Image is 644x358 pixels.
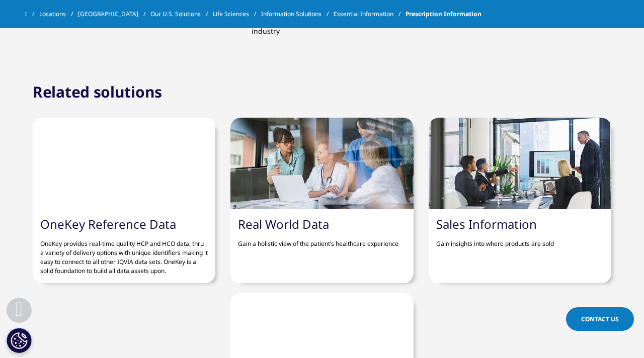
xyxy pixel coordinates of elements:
[238,216,329,232] a: Real World Data
[261,5,334,23] a: Information Solutions
[581,315,619,323] span: Contact Us
[406,5,481,23] span: Prescription Information
[566,307,634,331] a: Contact Us
[150,5,213,23] a: Our U.S. Solutions
[33,82,162,102] h2: Related solutions
[213,5,261,23] a: Life Sciences
[40,216,176,232] a: OneKey Reference Data
[7,328,32,353] button: Cookies Settings
[238,232,406,248] p: Gain a holistic view of the patient’s healthcare experience
[334,5,406,23] a: Essential Information
[39,5,78,23] a: Locations
[436,232,604,248] p: Gain insights into where products are sold
[436,216,537,232] a: Sales Information
[78,5,150,23] a: [GEOGRAPHIC_DATA]
[40,232,208,276] p: OneKey provides real-time quality HCP and HCO data, thru a variety of delivery options with uniqu...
